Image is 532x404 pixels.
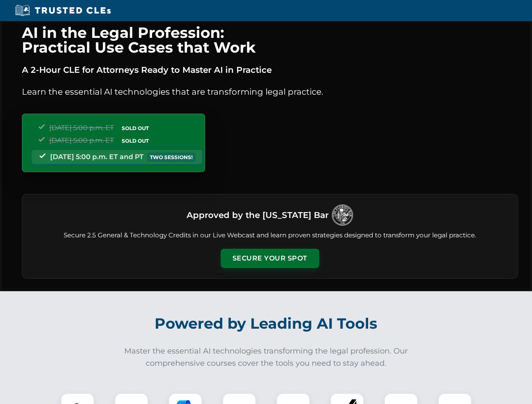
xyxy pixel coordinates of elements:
img: Logo [332,205,353,226]
p: A 2-Hour CLE for Attorneys Ready to Master AI in Practice [22,63,518,77]
p: Learn the essential AI technologies that are transforming legal practice. [22,85,518,98]
span: [DATE] 5:00 p.m. ET [49,124,114,132]
span: [DATE] 5:00 p.m. ET [49,136,114,144]
span: SOLD OUT [119,136,152,145]
h2: Powered by Leading AI Tools [33,309,500,338]
img: Trusted CLEs [13,4,113,17]
h1: AI in the Legal Profession: Practical Use Cases that Work [22,25,518,55]
button: Secure Your Spot [221,249,319,268]
p: Master the essential AI technologies transforming the legal profession. Our comprehensive courses... [119,345,414,369]
h3: Approved by the [US_STATE] Bar [187,207,329,223]
span: SOLD OUT [119,124,152,133]
p: Secure 2.5 General & Technology Credits in our Live Webcast and learn proven strategies designed ... [32,231,508,240]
